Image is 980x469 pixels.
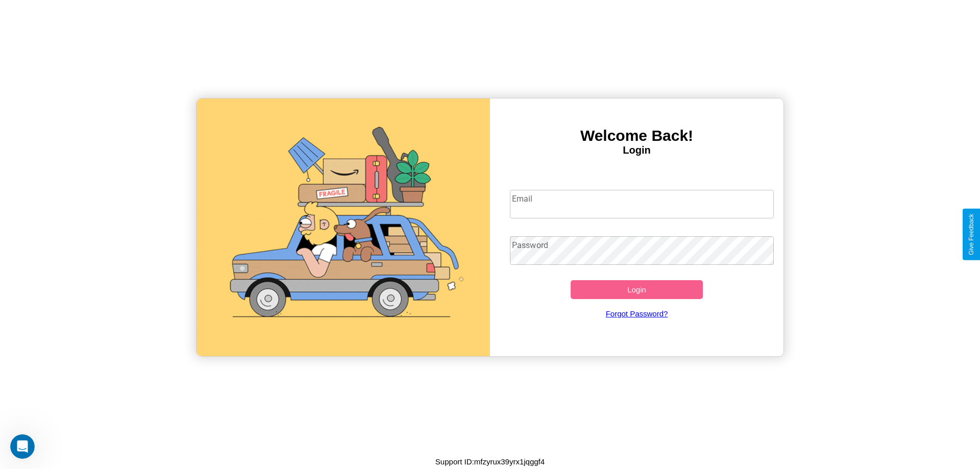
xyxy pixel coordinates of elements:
[197,98,490,356] img: gif
[490,144,783,156] h4: Login
[490,127,783,144] h3: Welcome Back!
[435,455,545,468] p: Support ID: mfzyrux39yrx1jqggf4
[505,299,769,328] a: Forgot Password?
[571,280,703,299] button: Login
[10,434,35,459] iframe: Intercom live chat
[968,214,975,255] div: Give Feedback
